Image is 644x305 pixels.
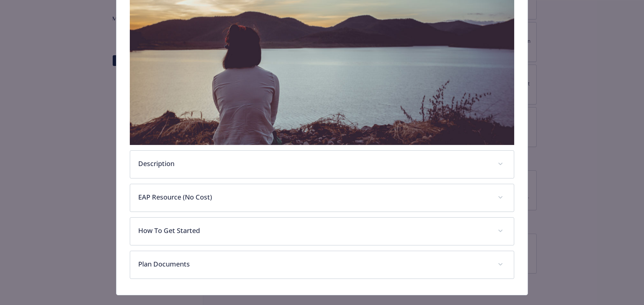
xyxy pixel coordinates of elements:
[130,151,514,178] div: Description
[130,218,514,245] div: How To Get Started
[138,159,490,169] p: Description
[130,251,514,279] div: Plan Documents
[138,226,490,236] p: How To Get Started
[130,184,514,212] div: EAP Resource (No Cost)
[138,192,490,202] p: EAP Resource (No Cost)
[138,259,490,269] p: Plan Documents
